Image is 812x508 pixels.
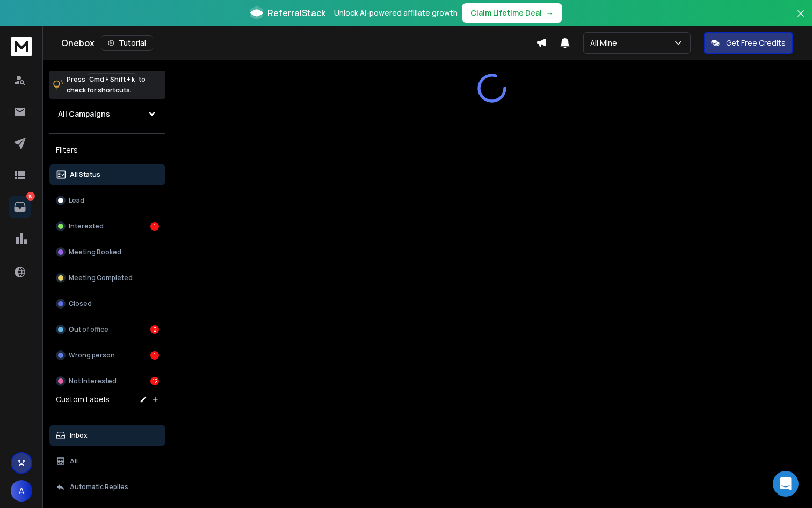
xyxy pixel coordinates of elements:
[69,248,121,256] p: Meeting Booked
[49,142,165,158] h3: Filters
[88,73,136,85] span: Cmd + Shift + k
[462,3,562,23] button: Claim Lifetime Deal→
[49,476,165,498] button: Automatic Replies
[794,6,808,32] button: Close banner
[70,457,78,466] p: All
[26,192,35,201] p: 16
[49,345,165,366] button: Wrong person1
[69,299,92,308] p: Closed
[726,38,786,48] p: Get Free Credits
[49,216,165,237] button: Interested1
[70,431,88,440] p: Inbox
[9,196,31,218] a: 16
[69,325,108,334] p: Out of office
[150,222,159,231] div: 1
[69,196,84,205] p: Lead
[58,109,110,119] h1: All Campaigns
[69,351,115,360] p: Wrong person
[590,38,621,48] p: All Mine
[67,74,146,96] p: Press to check for shortcuts.
[546,8,554,18] span: →
[150,377,159,385] div: 12
[69,377,117,385] p: Not Interested
[49,190,165,211] button: Lead
[267,6,325,19] span: ReferralStack
[61,35,536,51] div: Onebox
[49,319,165,340] button: Out of office2
[56,394,110,405] h3: Custom Labels
[334,8,458,18] p: Unlock AI-powered affiliate growth
[69,222,104,231] p: Interested
[49,241,165,263] button: Meeting Booked
[69,274,133,282] p: Meeting Completed
[704,32,793,54] button: Get Free Credits
[49,293,165,314] button: Closed
[101,35,153,51] button: Tutorial
[773,471,799,497] div: Open Intercom Messenger
[70,170,100,179] p: All Status
[11,480,32,502] button: A
[49,370,165,392] button: Not Interested12
[49,164,165,185] button: All Status
[70,483,128,491] p: Automatic Replies
[150,325,159,334] div: 2
[49,103,165,125] button: All Campaigns
[150,351,159,360] div: 1
[49,267,165,289] button: Meeting Completed
[49,425,165,446] button: Inbox
[49,450,165,472] button: All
